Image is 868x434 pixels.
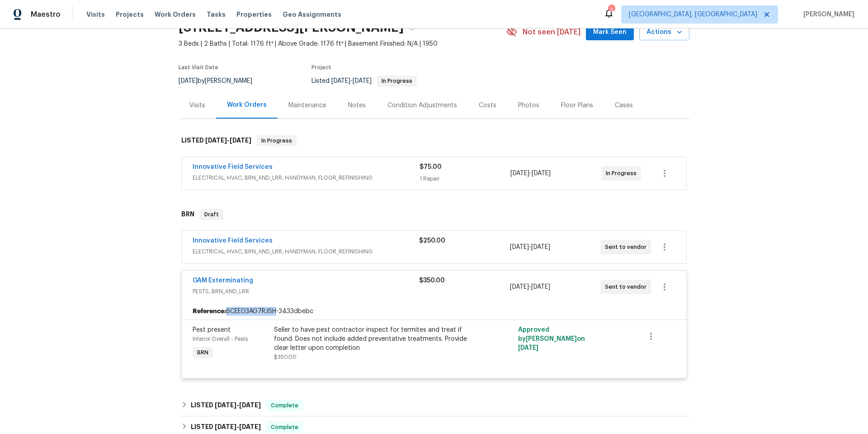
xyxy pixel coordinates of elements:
div: Cases [615,101,633,110]
a: Innovative Field Services [193,238,273,244]
span: [DATE] [215,402,236,408]
span: [DATE] [531,244,550,250]
span: PESTS, BRN_AND_LRR [193,287,419,296]
div: Notes [348,101,366,110]
div: Maintenance [288,101,326,110]
button: Actions [639,24,689,41]
span: $350.00 [274,354,297,360]
span: - [205,137,251,143]
span: [DATE] [518,345,538,351]
span: ELECTRICAL, HVAC, BRN_AND_LRR, HANDYMAN, FLOOR_REFINISHING [193,247,419,256]
span: $250.00 [419,238,445,244]
span: Complete [267,423,302,432]
span: [PERSON_NAME] [800,10,854,19]
span: Not seen [DATE] [523,28,580,37]
h6: LISTED [191,400,261,411]
a: GAM Exterminating [193,277,253,284]
span: Geo Assignments [283,10,341,19]
span: [DATE] [510,170,529,176]
span: Approved by [PERSON_NAME] on [518,327,585,351]
span: [DATE] [353,78,372,84]
span: [GEOGRAPHIC_DATA], [GEOGRAPHIC_DATA] [629,10,757,19]
span: Project [311,65,331,70]
h6: BRN [181,209,194,220]
span: Listed [311,78,417,84]
span: [DATE] [205,137,227,143]
span: 3 Beds | 2 Baths | Total: 1176 ft² | Above Grade: 1176 ft² | Basement Finished: N/A | 1950 [179,39,506,48]
div: Floor Plans [561,101,593,110]
span: - [510,243,550,252]
span: Tasks [207,11,226,18]
div: by [PERSON_NAME] [179,76,263,86]
span: Complete [267,401,302,410]
span: [DATE] [531,284,550,290]
span: Draft [201,210,222,219]
span: [DATE] [331,78,350,84]
div: Visits [189,101,205,110]
span: - [510,282,550,291]
div: 6CEE03AG7RJSH-3433dbebc [182,303,686,320]
span: [DATE] [239,424,261,430]
span: $350.00 [419,277,445,284]
span: Interior Overall - Pests [193,336,248,342]
span: [DATE] [215,424,236,430]
span: In Progress [606,169,640,178]
h6: LISTED [191,422,261,433]
span: Maestro [31,10,61,19]
span: Visits [86,10,105,19]
span: [DATE] [239,402,261,408]
span: In Progress [258,136,296,145]
span: Last Visit Date [179,65,218,70]
span: Mark Seen [593,27,627,38]
span: ELECTRICAL, HVAC, BRN_AND_LRR, HANDYMAN, FLOOR_REFINISHING [193,173,420,182]
div: Photos [518,101,539,110]
span: [DATE] [179,78,198,84]
a: Innovative Field Services [193,164,273,170]
span: In Progress [378,78,416,84]
span: Pest present [193,327,231,333]
div: LISTED [DATE]-[DATE]Complete [179,395,689,416]
span: $75.00 [420,164,442,170]
b: Reference: [193,307,226,316]
div: Condition Adjustments [387,101,457,110]
span: Properties [236,10,272,19]
span: [DATE] [532,170,551,176]
div: Work Orders [227,100,267,110]
span: [DATE] [510,244,529,250]
span: [DATE] [230,137,251,143]
span: - [510,169,551,178]
span: [DATE] [510,284,529,290]
span: Projects [116,10,144,19]
div: LISTED [DATE]-[DATE]In Progress [179,126,689,155]
span: Sent to vendor [605,243,650,252]
span: Sent to vendor [605,282,650,291]
button: Mark Seen [586,24,634,41]
span: - [215,424,261,430]
span: BRN [193,348,212,357]
div: Seller to have pest contractor inspect for termites and treat if found. Does not include added pr... [274,325,472,353]
span: - [215,402,261,408]
h2: [STREET_ADDRESS][PERSON_NAME] [179,23,404,32]
span: Actions [646,27,682,38]
span: Work Orders [155,10,196,19]
span: - [331,78,372,84]
div: 1 Repair [420,174,510,183]
div: 3 [608,5,614,14]
h6: LISTED [181,135,251,146]
div: BRN Draft [179,200,689,229]
div: Costs [479,101,496,110]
